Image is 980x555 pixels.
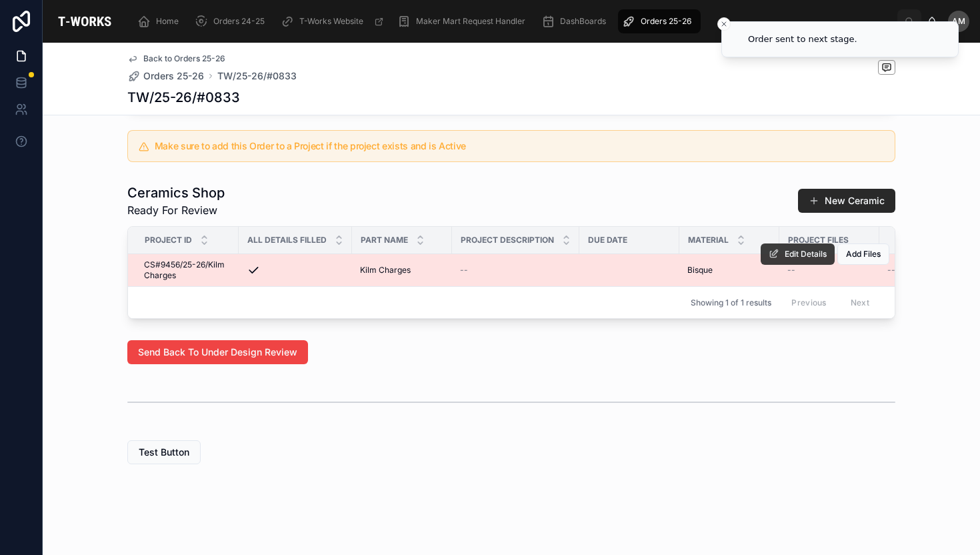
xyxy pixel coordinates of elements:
[688,235,729,245] span: Material
[460,265,468,275] span: --
[127,88,240,107] h1: TW/25-26/#0833
[143,69,204,83] span: Orders 25-26
[691,298,771,308] span: Showing 1 of 1 results
[53,11,116,32] img: App logo
[748,33,857,46] div: Order sent to next stage.
[788,235,849,245] span: Project Files
[837,243,889,265] button: Add Files
[156,16,179,27] span: Home
[687,265,713,275] span: Bisque
[360,265,411,275] span: Kilm Charges
[393,9,535,33] a: Maker Mart Request Handler
[139,446,189,459] span: Test Button
[787,265,795,275] span: --
[127,69,204,83] a: Orders 25-26
[717,17,731,31] button: Close toast
[461,235,554,245] span: Project Description
[144,259,231,281] span: CS#9456/25-26/Kilm Charges
[277,9,391,33] a: T-Works Website
[127,202,225,218] span: Ready For Review
[247,235,327,245] span: All Details Filled
[588,235,627,245] span: Due Date
[138,346,297,359] span: Send Back To Under Design Review
[133,9,188,33] a: Home
[618,9,701,33] a: Orders 25-26
[191,9,274,33] a: Orders 24-25
[361,235,408,245] span: Part Name
[846,249,881,259] span: Add Files
[560,16,606,27] span: DashBoards
[416,16,525,27] span: Maker Mart Request Handler
[798,189,895,213] button: New Ceramic
[213,16,265,27] span: Orders 24-25
[127,440,201,464] button: Test Button
[127,7,897,36] div: scrollable content
[155,141,884,151] h5: Make sure to add this Order to a Project if the project exists and is Active
[887,265,895,275] span: --
[761,243,835,265] button: Edit Details
[217,69,297,83] a: TW/25-26/#0833
[143,53,225,64] span: Back to Orders 25-26
[127,340,308,364] button: Send Back To Under Design Review
[127,183,225,202] h1: Ceramics Shop
[145,235,192,245] span: Project ID
[127,53,225,64] a: Back to Orders 25-26
[299,16,363,27] span: T-Works Website
[952,16,965,27] span: am
[785,249,827,259] span: Edit Details
[537,9,615,33] a: DashBoards
[641,16,691,27] span: Orders 25-26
